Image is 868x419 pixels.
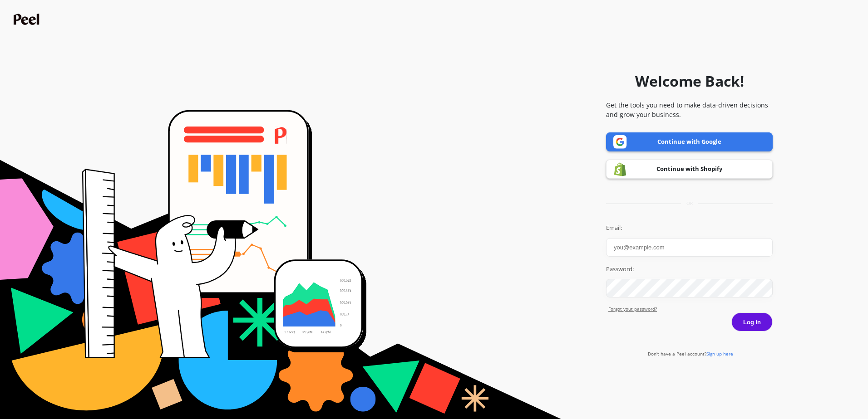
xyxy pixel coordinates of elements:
h1: Welcome Back! [635,70,744,92]
a: Continue with Google [606,132,773,151]
button: Log in [731,312,773,331]
label: Email: [606,224,773,233]
label: Password: [606,265,773,274]
img: Google logo [613,135,627,149]
a: Don't have a Peel account?Sign up here [648,351,733,357]
span: Sign up here [706,351,733,357]
a: Continue with Shopify [606,160,773,179]
input: you@example.com [606,238,773,257]
a: Forgot yout password? [608,306,773,312]
img: Peel [14,14,42,25]
img: Shopify logo [613,162,627,176]
div: or [606,200,773,207]
p: Get the tools you need to make data-driven decisions and grow your business. [606,100,773,119]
